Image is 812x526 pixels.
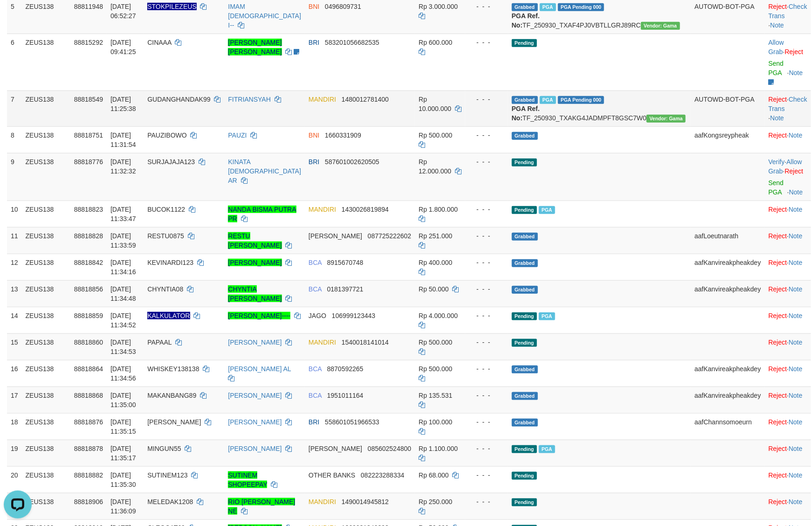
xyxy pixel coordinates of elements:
a: Reject [769,96,787,103]
td: · [765,333,811,360]
td: 11 [7,227,22,254]
td: · [765,126,811,153]
td: 9 [7,153,22,201]
span: · [769,39,785,55]
span: Copy 085602524800 to clipboard [368,445,411,452]
div: - - - [469,157,504,166]
div: - - - [469,364,504,374]
span: Grabbed [512,392,538,400]
span: Vendor URL: https://trx31.1velocity.biz [647,115,686,123]
span: 88818859 [74,312,103,319]
span: [DATE] 06:52:27 [110,3,136,20]
span: PGA Pending [558,96,605,104]
span: MINGUN55 [147,445,181,452]
span: MANDIRI [309,96,336,103]
a: [PERSON_NAME] AL [228,365,291,373]
a: [PERSON_NAME] [228,445,282,452]
a: NANDA BISMA PUTRA PR [228,206,296,222]
span: Marked by aafsreyleap [540,3,556,11]
span: KEVINARDI123 [147,259,193,266]
span: 88818882 [74,471,103,479]
span: [DATE] 11:34:48 [110,285,136,302]
span: Rp 100.000 [419,418,452,426]
a: Note [789,206,803,213]
td: 10 [7,201,22,227]
td: 7 [7,90,22,126]
span: JAGO [309,312,326,319]
span: BUCOK1122 [147,206,185,213]
span: 88818856 [74,285,103,293]
a: [PERSON_NAME] [PERSON_NAME] [228,39,282,55]
span: [DATE] 11:34:52 [110,312,136,329]
a: [PERSON_NAME] [228,418,282,426]
span: [DATE] 11:33:47 [110,206,136,222]
div: - - - [469,2,504,11]
span: [DATE] 11:31:54 [110,131,136,148]
span: Rp 500.000 [419,365,452,373]
span: Pending [512,312,537,320]
span: MANDIRI [309,339,336,346]
span: BNI [309,3,319,10]
td: TF_250930_TXAKG4JADMPFT8GSC7W0 [508,90,691,126]
a: Reject [769,498,787,505]
a: Note [771,114,784,122]
span: 88818751 [74,131,103,139]
span: [DATE] 11:35:00 [110,392,136,408]
span: Rp 10.000.000 [419,96,451,112]
a: Note [789,131,803,139]
span: [DATE] 11:34:16 [110,259,136,276]
span: Pending [512,498,537,506]
a: Note [789,445,803,452]
span: WHISKEY138138 [147,365,199,373]
div: - - - [469,231,504,241]
a: FITRIANSYAH [228,96,271,103]
span: Rp 251.000 [419,232,452,240]
span: Rp 400.000 [419,259,452,266]
span: Nama rekening ada tanda titik/strip, harap diedit [147,312,190,319]
td: ZEUS138 [22,90,70,126]
span: PAPAAL [147,339,172,346]
span: Marked by aafchomsokheang [540,96,556,104]
td: · [765,34,811,90]
b: PGA Ref. No: [512,105,540,122]
a: Note [771,21,784,29]
a: Reject [769,259,787,266]
span: 88811948 [74,3,103,10]
span: Copy 583201056682535 to clipboard [325,39,379,46]
span: 88818776 [74,158,103,166]
a: KINATA [DEMOGRAPHIC_DATA] AR [228,158,301,184]
td: ZEUS138 [22,254,70,280]
td: aafKanvireakpheakdey [691,280,764,307]
td: aafKongsreypheak [691,126,764,153]
span: [DATE] 11:35:30 [110,471,136,488]
td: ZEUS138 [22,387,70,413]
td: ZEUS138 [22,333,70,360]
span: Rp 50.000 [419,285,449,293]
a: Reject [769,312,787,319]
div: - - - [469,284,504,294]
a: Note [789,69,803,76]
a: Reject [769,365,787,373]
td: · [765,440,811,466]
td: ZEUS138 [22,307,70,333]
span: 88818828 [74,232,103,240]
span: Copy 0496809731 to clipboard [325,3,361,10]
a: RESTU [PERSON_NAME] [228,232,282,249]
td: ZEUS138 [22,153,70,201]
div: - - - [469,311,504,320]
a: Note [789,498,803,505]
a: Note [789,418,803,426]
span: Copy 1430026819894 to clipboard [342,206,389,213]
td: ZEUS138 [22,280,70,307]
a: Send PGA [769,179,784,196]
span: GUDANGHANDAK99 [147,96,210,103]
td: ZEUS138 [22,34,70,90]
div: - - - [469,338,504,347]
td: ZEUS138 [22,227,70,254]
td: · · [765,90,811,126]
td: aafKanvireakpheakdey [691,360,764,387]
span: [DATE] 11:25:38 [110,96,136,112]
span: Pending [512,445,537,453]
span: Rp 600.000 [419,39,452,46]
td: aafLoeutnarath [691,227,764,254]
